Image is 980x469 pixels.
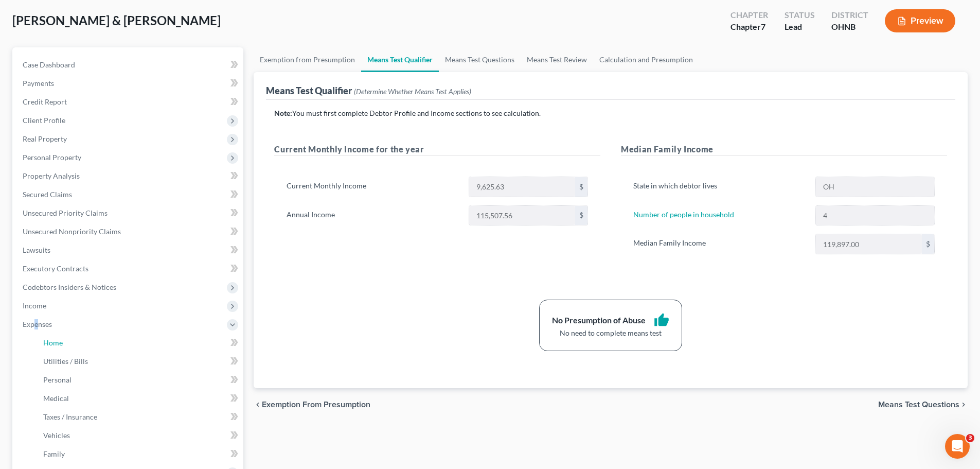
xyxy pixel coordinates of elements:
[274,143,600,156] h5: Current Monthly Income for the year
[14,204,243,222] a: Unsecured Priority Claims
[785,9,815,21] div: Status
[254,401,262,409] i: chevron_left
[254,401,370,409] button: chevron_left Exemption from Presumption
[14,241,243,259] a: Lawsuits
[575,206,587,225] div: $
[361,47,439,72] a: Means Test Qualifier
[23,171,80,180] span: Property Analysis
[628,234,810,254] label: Median Family Income
[575,177,587,197] div: $
[966,434,974,442] span: 3
[654,312,669,328] i: thumb_up
[23,320,52,328] span: Expenses
[831,21,868,33] div: OHNB
[262,401,370,409] span: Exemption from Presumption
[552,315,646,326] div: No Presumption of Abuse
[23,227,121,236] span: Unsecured Nonpriority Claims
[816,206,934,225] input: --
[945,434,970,459] iframe: Intercom live chat
[23,301,46,310] span: Income
[14,56,243,74] a: Case Dashboard
[354,87,471,96] span: (Determine Whether Means Test Applies)
[14,93,243,111] a: Credit Report
[43,431,70,440] span: Vehicles
[35,334,243,352] a: Home
[14,185,243,204] a: Secured Claims
[43,375,72,384] span: Personal
[23,283,116,291] span: Codebtors Insiders & Notices
[469,206,575,225] input: 0.00
[439,47,521,72] a: Means Test Questions
[633,210,734,219] a: Number of people in household
[552,328,669,338] div: No need to complete means test
[35,371,243,389] a: Personal
[23,134,67,143] span: Real Property
[14,259,243,278] a: Executory Contracts
[35,352,243,371] a: Utilities / Bills
[12,13,221,28] span: [PERSON_NAME] & [PERSON_NAME]
[254,47,361,72] a: Exemption from Presumption
[878,401,968,409] button: Means Test Questions chevron_right
[274,109,292,117] strong: Note:
[43,412,97,421] span: Taxes / Insurance
[35,408,243,426] a: Taxes / Insurance
[14,222,243,241] a: Unsecured Nonpriority Claims
[885,9,955,32] button: Preview
[593,47,699,72] a: Calculation and Presumption
[274,108,947,118] p: You must first complete Debtor Profile and Income sections to see calculation.
[23,264,88,273] span: Executory Contracts
[43,357,88,366] span: Utilities / Bills
[35,445,243,463] a: Family
[23,153,81,162] span: Personal Property
[23,79,54,88] span: Payments
[785,21,815,33] div: Lead
[816,234,922,254] input: 0.00
[878,401,959,409] span: Means Test Questions
[23,60,75,69] span: Case Dashboard
[43,394,69,403] span: Medical
[23,116,65,125] span: Client Profile
[469,177,575,197] input: 0.00
[23,190,72,199] span: Secured Claims
[281,205,463,226] label: Annual Income
[23,246,50,254] span: Lawsuits
[922,234,934,254] div: $
[43,338,63,347] span: Home
[816,177,934,197] input: State
[43,449,65,458] span: Family
[35,389,243,408] a: Medical
[23,209,108,217] span: Unsecured Priority Claims
[831,9,868,21] div: District
[521,47,593,72] a: Means Test Review
[730,9,768,21] div: Chapter
[959,401,968,409] i: chevron_right
[14,74,243,93] a: Payments
[761,22,765,31] span: 7
[14,167,243,185] a: Property Analysis
[266,84,471,97] div: Means Test Qualifier
[730,21,768,33] div: Chapter
[35,426,243,445] a: Vehicles
[23,97,67,106] span: Credit Report
[621,143,947,156] h5: Median Family Income
[628,177,810,197] label: State in which debtor lives
[281,177,463,197] label: Current Monthly Income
